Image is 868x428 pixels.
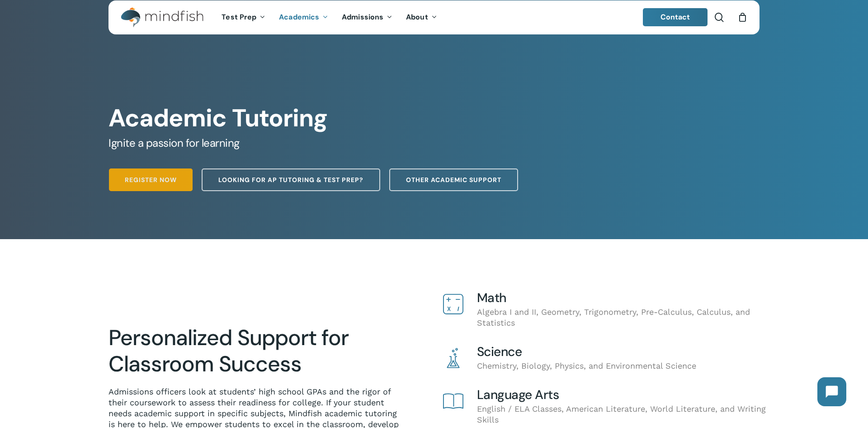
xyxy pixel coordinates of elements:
a: Contact [643,8,708,26]
a: Academics [272,14,335,21]
iframe: Chatbot [808,368,855,415]
span: Admissions [342,12,383,22]
span: Academics [279,12,319,22]
a: Looking for AP Tutoring & Test Prep? [202,168,380,191]
span: Contact [660,12,690,22]
nav: Main Menu [215,0,443,34]
a: Register Now [109,168,193,191]
div: English / ELA Classes, American Literature, World Literature, and Writing Skills [477,388,775,425]
h4: Language Arts [477,388,775,402]
a: Admissions [335,14,399,21]
h2: Personalized Support for Classroom Success [108,325,399,377]
span: Looking for AP Tutoring & Test Prep? [218,175,363,184]
h4: Math [477,291,775,305]
span: Test Prep [222,12,256,22]
h1: Academic Tutoring [108,104,759,133]
span: Other Academic Support [406,175,501,184]
span: About [406,12,428,22]
a: About [399,14,444,21]
a: Test Prep [215,14,272,21]
span: Register Now [125,175,177,184]
header: Main Menu [108,0,759,34]
h4: Science [477,345,775,359]
div: Chemistry, Biology, Physics, and Environmental Science [477,345,775,371]
h5: Ignite a passion for learning [108,136,759,150]
div: Algebra I and II, Geometry, Trigonometry, Pre-Calculus, Calculus, and Statistics [477,291,775,328]
a: Other Academic Support [389,168,518,191]
a: Cart [737,12,747,22]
